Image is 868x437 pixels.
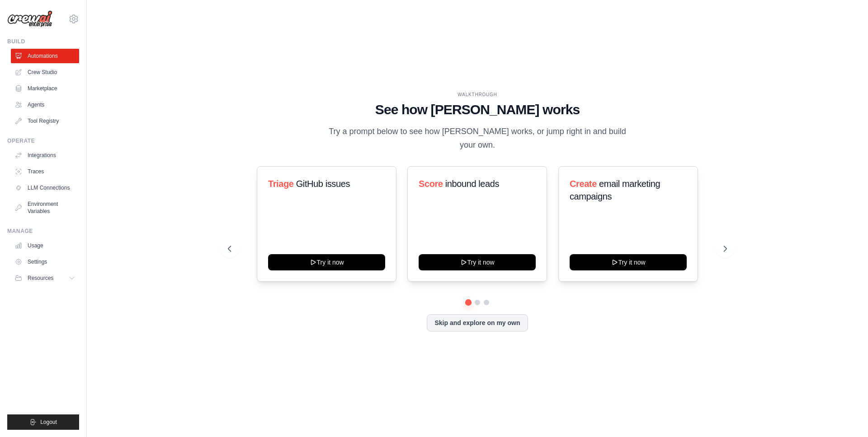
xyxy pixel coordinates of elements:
div: WALKTHROUGH [228,91,727,98]
a: Tool Registry [11,114,79,128]
a: Agents [11,98,79,112]
span: GitHub issues [296,179,350,189]
span: Score [419,179,443,189]
button: Skip and explore on my own [427,314,528,331]
a: Environment Variables [11,197,79,218]
div: Operate [7,137,79,144]
p: Try a prompt below to see how [PERSON_NAME] works, or jump right in and build your own. [325,125,629,152]
button: Resources [11,271,79,285]
span: Create [570,179,597,189]
button: Try it now [268,254,385,270]
a: LLM Connections [11,181,79,195]
span: Resources [28,274,53,282]
span: Logout [40,418,57,426]
a: Crew Studio [11,65,79,79]
a: Traces [11,164,79,179]
a: Usage [11,238,79,253]
button: Try it now [419,254,536,270]
span: Triage [268,179,294,189]
a: Settings [11,255,79,269]
span: inbound leads [445,179,499,189]
a: Marketplace [11,81,79,96]
a: Integrations [11,148,79,163]
h1: See how [PERSON_NAME] works [228,102,727,118]
button: Try it now [570,254,687,270]
button: Logout [7,414,79,430]
img: Logo [7,10,52,28]
span: email marketing campaigns [570,179,660,201]
div: Manage [7,228,79,235]
a: Automations [11,49,79,63]
div: Build [7,38,79,45]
